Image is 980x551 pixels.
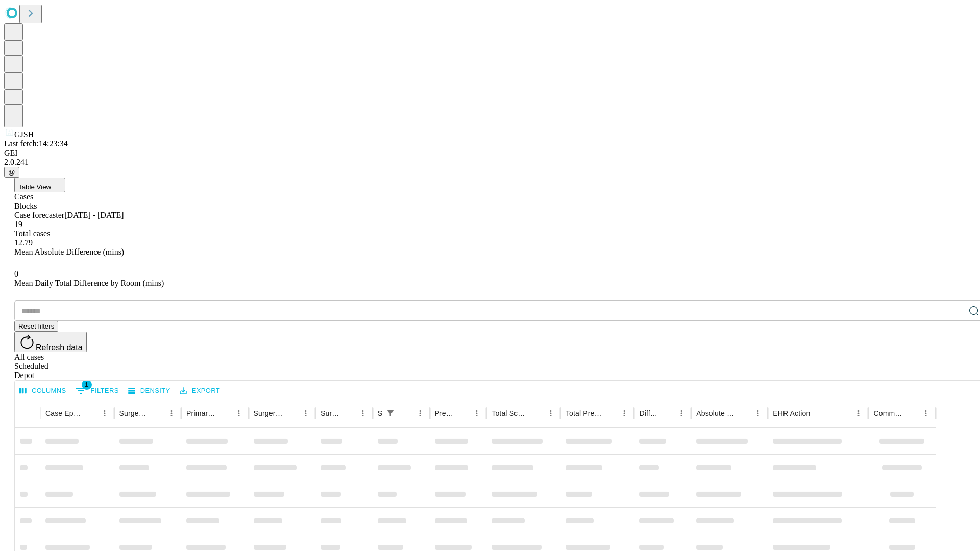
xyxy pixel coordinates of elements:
button: Sort [811,406,825,420]
button: Density [126,383,173,399]
span: Case forecaster [14,211,64,219]
span: 19 [14,220,22,229]
div: Comments [873,409,903,417]
button: Menu [674,406,689,420]
span: Mean Absolute Difference (mins) [14,247,124,256]
button: Menu [617,406,631,420]
button: Menu [413,406,427,420]
div: 2.0.241 [4,158,976,167]
button: Refresh data [14,332,87,352]
button: Sort [904,406,919,420]
button: Menu [299,406,313,420]
div: Difference [639,409,659,417]
button: Sort [603,406,617,420]
button: Sort [529,406,544,420]
div: 1 active filter [383,406,398,420]
button: Export [177,383,223,399]
span: @ [8,168,15,176]
button: Table View [14,178,65,192]
div: GEI [4,148,976,158]
div: Total Scheduled Duration [492,409,528,417]
button: Menu [232,406,246,420]
button: Menu [851,406,866,420]
button: Menu [751,406,765,420]
div: EHR Action [773,409,810,417]
span: Mean Daily Total Difference by Room (mins) [14,279,164,287]
div: Absolute Difference [696,409,736,417]
span: 1 [82,380,92,390]
div: Surgery Name [254,409,283,417]
div: Surgery Date [321,409,340,417]
button: Sort [83,406,97,420]
button: Menu [97,406,112,420]
button: Sort [737,406,751,420]
button: Sort [341,406,356,420]
div: Scheduled In Room Duration [378,409,382,417]
div: Primary Service [186,409,216,417]
span: 0 [14,269,18,278]
button: Menu [544,406,558,420]
div: Total Predicted Duration [566,409,602,417]
span: Refresh data [36,343,83,352]
div: Surgeon Name [119,409,149,417]
span: 12.79 [14,238,33,247]
button: Menu [356,406,370,420]
div: Predicted In Room Duration [435,409,455,417]
span: Total cases [14,229,50,238]
span: GJSH [14,130,34,139]
button: Show filters [383,406,398,420]
button: Select columns [17,383,69,399]
span: [DATE] - [DATE] [64,211,124,219]
button: Reset filters [14,321,58,332]
button: Sort [455,406,470,420]
span: Reset filters [18,322,54,330]
button: Menu [919,406,933,420]
button: Show filters [73,383,121,399]
button: @ [4,167,19,178]
button: Sort [150,406,164,420]
div: Case Epic Id [45,409,82,417]
span: Table View [18,183,51,191]
button: Sort [660,406,674,420]
button: Menu [470,406,484,420]
button: Menu [164,406,179,420]
button: Sort [217,406,232,420]
button: Sort [284,406,299,420]
span: Last fetch: 14:23:34 [4,139,68,148]
button: Sort [399,406,413,420]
